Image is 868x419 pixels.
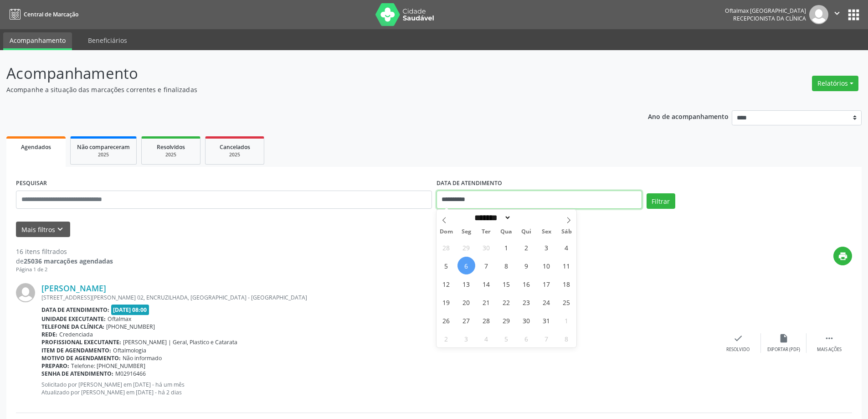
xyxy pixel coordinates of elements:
button: Relatórios [812,76,858,91]
span: Cancelados [220,143,250,151]
a: Acompanhamento [3,32,72,50]
span: [PERSON_NAME] | Geral, Plastico e Catarata [123,338,237,346]
span: [PHONE_NUMBER] [106,323,155,331]
span: Qua [496,229,516,235]
span: M02916466 [115,370,146,378]
span: Outubro 6, 2025 [457,257,475,274]
span: Novembro 7, 2025 [538,330,555,347]
span: Outubro 9, 2025 [518,257,535,274]
span: Credenciada [59,331,93,338]
i: insert_drive_file [779,333,789,343]
span: Outubro 31, 2025 [538,311,555,329]
p: Solicitado por [PERSON_NAME] em [DATE] - há um mês Atualizado por [PERSON_NAME] em [DATE] - há 2 ... [41,381,715,396]
span: Outubro 22, 2025 [498,293,515,311]
span: Outubro 28, 2025 [478,311,495,329]
b: Senha de atendimento: [41,370,113,378]
div: Oftalmax [GEOGRAPHIC_DATA] [725,7,806,15]
span: Outubro 24, 2025 [538,293,555,311]
span: Outubro 16, 2025 [518,275,535,293]
i:  [824,333,834,343]
label: DATA DE ATENDIMENTO [437,176,502,191]
span: Seg [456,229,476,235]
b: Item de agendamento: [41,347,111,354]
p: Acompanhamento [6,62,605,85]
p: Ano de acompanhamento [648,110,729,122]
b: Unidade executante: [41,315,106,323]
button: Mais filtroskeyboard_arrow_down [16,222,70,238]
span: Novembro 6, 2025 [518,330,535,347]
span: Outubro 29, 2025 [498,311,515,329]
div: Mais ações [817,347,842,353]
span: Outubro 20, 2025 [457,293,475,311]
span: Setembro 30, 2025 [478,238,495,256]
span: [DATE] 08:00 [111,305,149,315]
span: Ter [476,229,496,235]
div: de [16,256,113,266]
i: print [838,251,848,261]
b: Telefone da clínica: [41,323,104,331]
span: Novembro 4, 2025 [478,330,495,347]
span: Qui [516,229,536,235]
div: 16 itens filtrados [16,247,113,256]
span: Novembro 5, 2025 [498,330,515,347]
span: Outubro 15, 2025 [498,275,515,293]
b: Data de atendimento: [41,306,109,314]
span: Outubro 27, 2025 [457,311,475,329]
span: Outubro 13, 2025 [457,275,475,293]
span: Outubro 26, 2025 [437,311,455,329]
b: Rede: [41,331,57,338]
span: Central de Marcação [24,10,78,18]
span: Outubro 25, 2025 [558,293,575,311]
span: Outubro 30, 2025 [518,311,535,329]
span: Novembro 3, 2025 [457,330,475,347]
button: print [833,247,852,265]
img: img [16,283,35,302]
span: Dom [437,229,457,235]
span: Outubro 23, 2025 [518,293,535,311]
span: Recepcionista da clínica [733,15,806,22]
a: Beneficiários [82,32,134,48]
span: Resolvidos [157,143,185,151]
p: Acompanhe a situação das marcações correntes e finalizadas [6,85,605,94]
div: [STREET_ADDRESS][PERSON_NAME] 02, ENCRUZILHADA, [GEOGRAPHIC_DATA] - [GEOGRAPHIC_DATA] [41,294,715,301]
button: apps [846,7,862,23]
span: Não compareceram [77,143,130,151]
a: [PERSON_NAME] [41,283,106,293]
span: Sáb [556,229,576,235]
span: Outubro 2, 2025 [518,238,535,256]
div: 2025 [77,151,130,158]
span: Outubro 14, 2025 [478,275,495,293]
select: Month [472,213,512,222]
span: Outubro 1, 2025 [498,238,515,256]
i: check [733,333,743,343]
span: Outubro 12, 2025 [437,275,455,293]
b: Preparo: [41,362,69,370]
span: Outubro 4, 2025 [558,238,575,256]
span: Telefone: [PHONE_NUMBER] [71,362,145,370]
button: Filtrar [647,193,675,209]
div: 2025 [148,151,194,158]
strong: 25036 marcações agendadas [24,257,113,265]
span: Novembro 8, 2025 [558,330,575,347]
button:  [828,5,846,24]
div: Exportar (PDF) [767,347,800,353]
span: Novembro 1, 2025 [558,311,575,329]
span: Outubro 18, 2025 [558,275,575,293]
span: Outubro 17, 2025 [538,275,555,293]
span: Oftalmax [108,315,131,323]
div: Resolvido [726,347,750,353]
span: Outubro 11, 2025 [558,257,575,274]
i: keyboard_arrow_down [55,224,65,234]
b: Motivo de agendamento: [41,354,121,362]
b: Profissional executante: [41,338,121,346]
span: Outubro 3, 2025 [538,238,555,256]
span: Não informado [123,354,162,362]
span: Outubro 8, 2025 [498,257,515,274]
span: Setembro 28, 2025 [437,238,455,256]
div: 2025 [212,151,257,158]
label: PESQUISAR [16,176,47,191]
span: Novembro 2, 2025 [437,330,455,347]
input: Year [511,213,541,222]
span: Outubro 5, 2025 [437,257,455,274]
img: img [809,5,828,24]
